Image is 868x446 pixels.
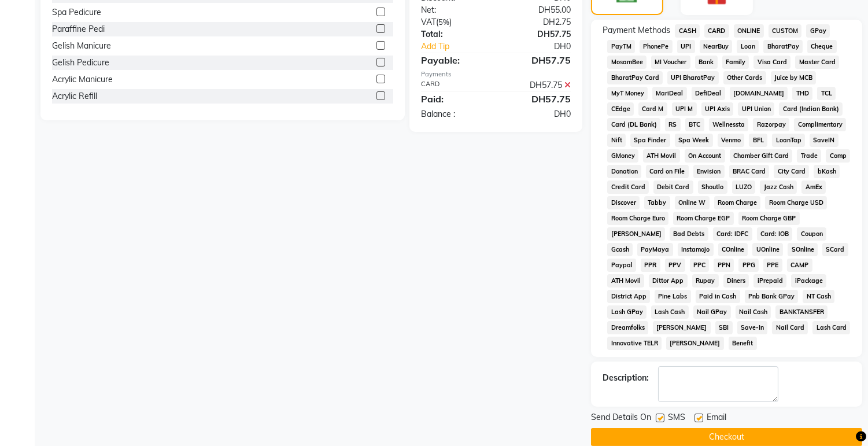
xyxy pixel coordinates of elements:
span: Discover [607,196,640,209]
span: MI Voucher [651,56,690,69]
div: DH57.75 [496,92,580,106]
span: Rupay [692,274,719,287]
span: Trade [797,149,821,163]
span: PPN [714,259,734,272]
span: Card M [638,102,667,116]
span: PPG [738,259,759,272]
span: PhonePe [640,40,673,53]
span: PPR [641,259,660,272]
span: Diners [723,274,749,287]
span: Juice by MCB [771,71,817,84]
span: [PERSON_NAME] [666,337,724,350]
span: Card (DL Bank) [607,118,660,131]
span: Visa Card [754,56,791,69]
span: AmEx [801,180,826,194]
div: Spa Pedicure [52,6,101,19]
div: DH57.75 [496,28,580,40]
span: Razorpay [753,118,789,131]
span: District App [607,290,650,303]
span: Spa Week [675,134,713,147]
span: CAMP [787,259,812,272]
span: Dreamfolks [607,321,648,334]
span: SBI [715,321,733,334]
span: [PERSON_NAME] [653,321,711,334]
span: Donation [607,165,641,178]
span: Lash Card [812,321,850,334]
div: Balance : [412,108,496,120]
span: Wellnessta [709,118,749,131]
div: Paraffine Pedi [52,23,105,35]
span: Room Charge GBP [738,212,800,225]
span: UPI BharatPay [667,71,719,84]
span: MosamBee [607,56,647,69]
span: Nift [607,134,626,147]
div: DH57.75 [496,79,580,91]
span: PayMaya [637,243,673,256]
span: Tabby [644,196,670,209]
span: Nail Cash [736,305,771,319]
span: Card: IOB [757,227,793,241]
div: DH57.75 [496,53,580,67]
span: On Account [685,149,725,163]
span: COnline [718,243,748,256]
div: DH0 [496,108,580,120]
span: Online W [675,196,710,209]
span: Complimentary [794,118,846,131]
span: Room Charge EGP [673,212,734,225]
span: MariDeal [652,87,687,100]
span: BFL [749,134,767,147]
span: GPay [806,24,830,38]
span: Instamojo [678,243,714,256]
span: Dittor App [649,274,688,287]
span: Room Charge Euro [607,212,668,225]
span: Paid in Cash [696,290,740,303]
span: CASH [675,24,700,38]
span: NearBuy [700,40,733,53]
span: Nail Card [772,321,808,334]
span: BharatPay Card [607,71,663,84]
span: RS [665,118,681,131]
span: PPV [665,259,685,272]
span: Card (Indian Bank) [779,102,843,116]
span: UPI M [672,102,697,116]
span: Gcash [607,243,633,256]
span: SaveIN [810,134,839,147]
span: Jazz Cash [760,180,797,194]
span: ONLINE [734,24,764,38]
div: Total: [412,28,496,40]
span: PPE [763,259,782,272]
div: Payments [421,69,571,79]
span: Nail GPay [693,305,731,319]
span: iPackage [791,274,826,287]
span: Family [722,56,749,69]
span: PayTM [607,40,635,53]
span: Shoutlo [698,180,727,194]
span: SOnline [788,243,818,256]
span: Envision [693,165,725,178]
div: DH0 [510,40,580,53]
span: Debit Card [653,180,693,194]
span: Venmo [718,134,745,147]
span: Paypal [607,259,636,272]
div: Gelish Pedicure [52,57,109,69]
span: UPI [677,40,695,53]
span: Master Card [795,56,839,69]
span: LUZO [732,180,756,194]
span: THD [792,87,812,100]
span: Credit Card [607,180,649,194]
a: Add Tip [412,40,510,53]
span: DefiDeal [692,87,725,100]
span: Lash Cash [651,305,689,319]
span: TCL [817,87,836,100]
span: [DOMAIN_NAME] [730,87,788,100]
span: Bad Debts [670,227,708,241]
span: 5% [438,17,449,27]
div: Net: [412,4,496,16]
span: iPrepaid [754,274,786,287]
div: Description: [603,372,649,384]
span: Email [707,411,726,426]
span: BTC [685,118,704,131]
div: Paid: [412,92,496,106]
button: Checkout [591,428,862,446]
span: Lash GPay [607,305,647,319]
